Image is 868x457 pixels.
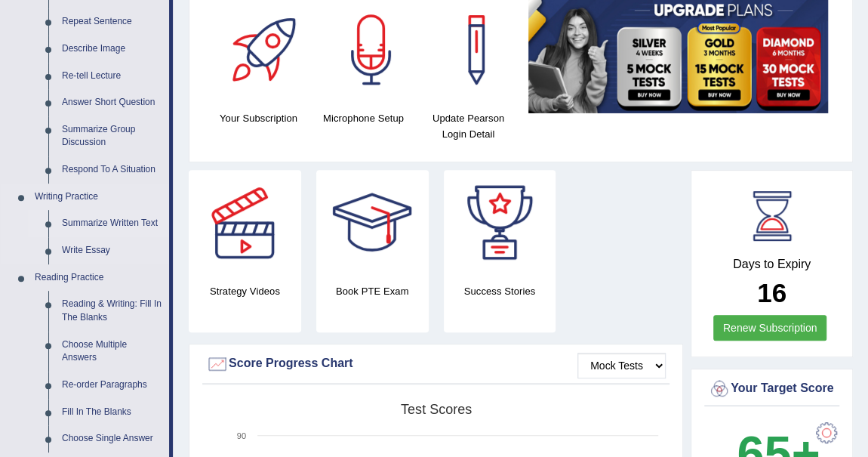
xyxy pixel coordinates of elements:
[55,399,169,426] a: Fill In The Blanks
[189,283,301,299] h4: Strategy Videos
[28,184,169,211] a: Writing Practice
[55,237,169,264] a: Write Essay
[444,283,556,299] h4: Success Stories
[55,425,169,452] a: Choose Single Answer
[28,264,169,292] a: Reading Practice
[55,372,169,399] a: Re-order Paragraphs
[319,110,408,126] h4: Microphone Setup
[55,116,169,156] a: Summarize Group Discussion
[55,89,169,116] a: Answer Short Question
[708,378,836,400] div: Your Target Score
[55,8,169,36] a: Repeat Sentence
[214,110,303,126] h4: Your Subscription
[55,210,169,237] a: Summarize Written Text
[55,36,169,63] a: Describe Image
[55,291,169,331] a: Reading & Writing: Fill In The Blanks
[316,283,429,299] h4: Book PTE Exam
[55,332,169,372] a: Choose Multiple Answers
[55,156,169,184] a: Respond To A Situation
[55,63,169,90] a: Re-tell Lecture
[757,278,786,307] b: 16
[206,353,666,375] div: Score Progress Chart
[237,431,246,440] text: 90
[713,315,827,341] a: Renew Subscription
[423,110,513,142] h4: Update Pearson Login Detail
[401,402,472,417] tspan: Test scores
[708,258,836,271] h4: Days to Expiry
